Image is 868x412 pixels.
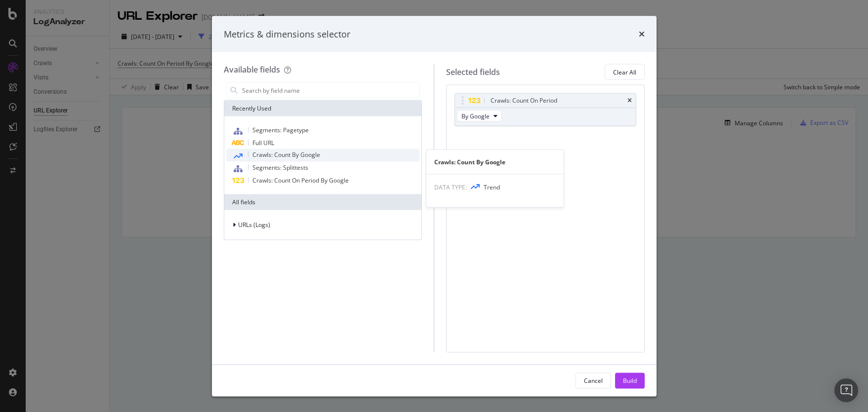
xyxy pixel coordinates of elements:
span: Segments: Pagetype [252,126,309,134]
div: Crawls: Count On PeriodtimesBy Google [455,93,636,126]
input: Search by field name [241,83,420,98]
div: times [639,28,645,40]
div: Crawls: Count On Period [491,96,557,106]
div: Crawls: Count By Google [426,157,564,166]
span: Crawls: Count By Google [252,150,320,159]
div: Cancel [584,376,603,384]
span: Crawls: Count On Period By Google [252,176,349,185]
div: modal [212,16,657,396]
div: Selected fields [446,66,500,77]
span: DATA TYPE: [434,183,467,191]
span: Trend [484,183,500,191]
div: Clear All [613,68,636,76]
div: Build [623,376,637,384]
button: Build [615,373,645,388]
span: URLs (Logs) [238,221,270,229]
span: Full URL [252,139,274,147]
span: Segments: Splittests [252,163,308,172]
div: Metrics & dimensions selector [224,28,350,40]
div: Available fields [224,64,280,75]
button: Clear All [605,64,645,80]
button: Cancel [576,373,611,388]
div: Open Intercom Messenger [834,378,858,402]
div: Recently Used [224,101,422,116]
div: times [627,98,632,104]
span: By Google [461,112,490,120]
div: All fields [224,194,422,210]
button: By Google [457,110,502,122]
